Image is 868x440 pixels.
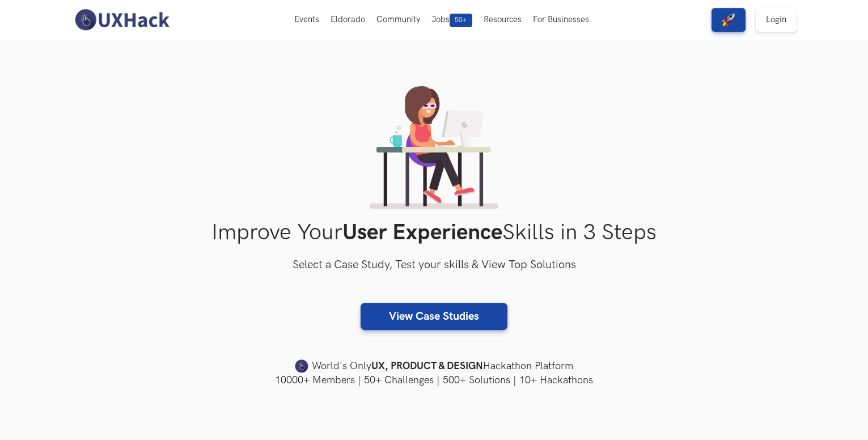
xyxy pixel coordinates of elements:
h4: 10000+ Members | 50+ Challenges | 500+ Solutions | 10+ Hackathons [71,373,797,387]
a: View Case Studies [361,303,507,330]
strong: UX, PRODUCT & DESIGN [371,358,483,374]
span: 50+ [450,14,472,27]
a: Login [756,8,797,32]
img: lady working on laptop [370,86,498,209]
img: rocket [722,13,735,27]
strong: User Experience [342,219,502,246]
img: uxhack-favicon-image.png [295,359,308,374]
img: UXHack-logo.png [71,8,172,32]
h3: Select a Case Study, Test your skills & View Top Solutions [71,256,797,274]
h4: World's Only Hackathon Platform [71,358,797,374]
h1: Improve Your Skills in 3 Steps [71,219,797,246]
